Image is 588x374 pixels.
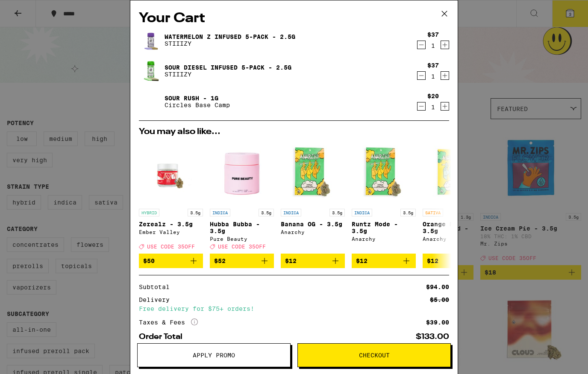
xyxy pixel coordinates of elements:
[139,9,449,28] h2: Your Cart
[143,257,155,264] span: $50
[281,209,301,216] p: INDICA
[139,28,163,52] img: Watermelon Z Infused 5-Pack - 2.5g
[427,62,439,69] div: $37
[441,71,449,80] button: Increment
[139,221,203,228] p: Zerealz - 3.5g
[188,209,203,216] p: 3.5g
[139,254,203,268] button: Add to bag
[423,209,443,216] p: SATIVA
[210,254,274,268] button: Add to bag
[139,140,203,254] a: Open page for Zerealz - 3.5g from Ember Valley
[193,352,235,358] span: Apply Promo
[139,229,203,235] div: Ember Valley
[352,236,416,242] div: Anarchy
[139,59,163,83] img: Sour Diesel Infused 5-Pack - 2.5g
[441,102,449,111] button: Increment
[329,209,345,216] p: 3.5g
[352,221,416,234] p: Runtz Mode - 3.5g
[165,33,295,40] a: Watermelon Z Infused 5-Pack - 2.5g
[297,343,451,367] button: Checkout
[427,104,439,111] div: 1
[417,41,426,49] button: Decrement
[139,128,449,136] h2: You may also like...
[352,140,416,205] img: Anarchy - Runtz Mode - 3.5g
[139,318,198,326] div: Taxes & Fees
[214,257,226,264] span: $52
[427,31,439,38] div: $37
[423,254,487,268] button: Add to bag
[165,64,291,71] a: Sour Diesel Infused 5-Pack - 2.5g
[139,90,163,114] img: Sour Rush - 1g
[139,140,203,205] img: Ember Valley - Zerealz - 3.5g
[426,319,449,325] div: $39.00
[423,140,487,254] a: Open page for Orange Runtz - 3.5g from Anarchy
[165,102,230,108] p: Circles Base Camp
[281,229,345,235] div: Anarchy
[281,221,345,228] p: Banana OG - 3.5g
[423,221,487,234] p: Orange Runtz - 3.5g
[281,254,345,268] button: Add to bag
[423,236,487,242] div: Anarchy
[210,221,274,234] p: Hubba Bubba - 3.5g
[285,257,297,264] span: $12
[352,209,372,216] p: INDICA
[165,40,295,47] p: STIIIZY
[352,254,416,268] button: Add to bag
[416,333,449,341] div: $133.00
[137,343,291,367] button: Apply Promo
[417,71,426,80] button: Decrement
[281,140,345,205] img: Anarchy - Banana OG - 3.5g
[165,95,230,102] a: Sour Rush - 1g
[139,333,188,341] div: Order Total
[417,102,426,111] button: Decrement
[359,352,390,358] span: Checkout
[218,244,266,249] span: USE CODE 35OFF
[427,257,438,264] span: $12
[139,297,176,303] div: Delivery
[427,93,439,99] div: $20
[352,140,416,254] a: Open page for Runtz Mode - 3.5g from Anarchy
[430,297,449,303] div: $5.00
[423,140,487,205] img: Anarchy - Orange Runtz - 3.5g
[139,284,176,290] div: Subtotal
[400,209,416,216] p: 3.5g
[210,236,274,242] div: Pure Beauty
[165,71,291,78] p: STIIIZY
[259,209,274,216] p: 3.5g
[210,140,274,254] a: Open page for Hubba Bubba - 3.5g from Pure Beauty
[281,140,345,254] a: Open page for Banana OG - 3.5g from Anarchy
[427,73,439,80] div: 1
[139,306,449,312] div: Free delivery for $75+ orders!
[210,140,274,205] img: Pure Beauty - Hubba Bubba - 3.5g
[356,257,367,264] span: $12
[441,41,449,49] button: Increment
[426,284,449,290] div: $94.00
[147,244,195,249] span: USE CODE 35OFF
[210,209,230,216] p: INDICA
[427,42,439,49] div: 1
